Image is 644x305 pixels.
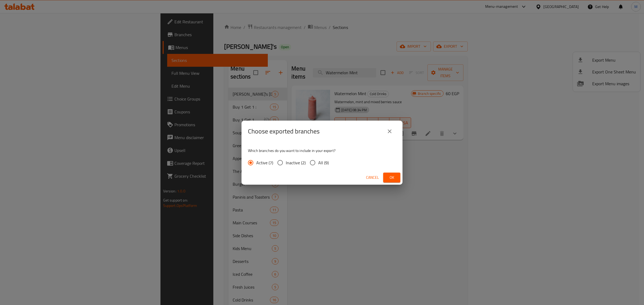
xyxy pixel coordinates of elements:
p: Which branches do you want to include in your export? [248,148,396,153]
span: Active (7) [256,159,273,166]
button: Cancel [364,173,381,183]
span: Ok [387,174,396,181]
span: All (9) [318,159,329,166]
button: close [383,125,396,138]
span: Inactive (2) [286,159,306,166]
button: Ok [383,173,400,183]
h2: Choose exported branches [248,127,320,136]
span: Cancel [366,174,379,181]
